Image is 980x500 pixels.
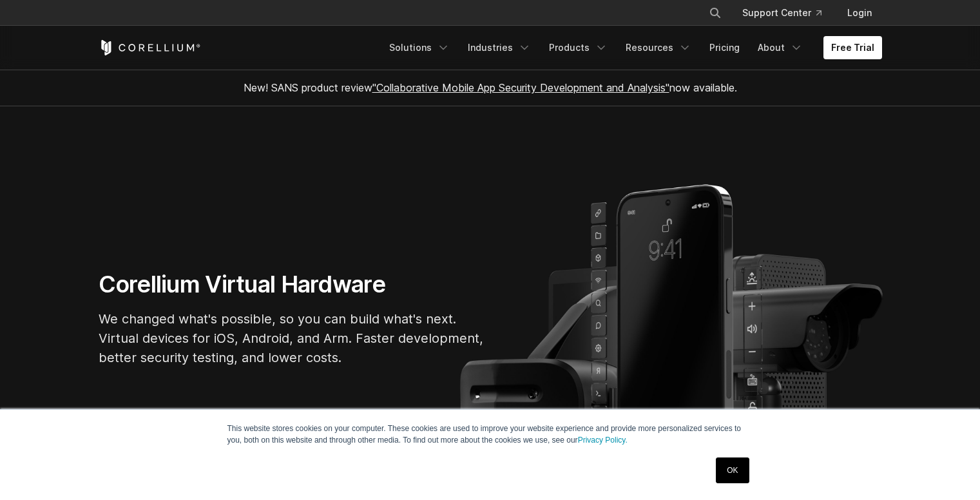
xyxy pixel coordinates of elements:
span: New! SANS product review now available. [244,81,737,94]
a: About [750,36,811,59]
a: Products [541,36,615,59]
a: Free Trial [823,36,882,59]
a: Corellium Home [99,40,201,55]
a: Resources [618,36,699,59]
a: Login [837,1,882,24]
a: OK [716,457,749,483]
a: "Collaborative Mobile App Security Development and Analysis" [372,81,669,94]
button: Search [704,1,727,24]
a: Industries [460,36,539,59]
a: Support Center [732,1,832,24]
p: We changed what's possible, so you can build what's next. Virtual devices for iOS, Android, and A... [99,309,485,367]
a: Pricing [702,36,747,59]
a: Privacy Policy. [578,436,628,445]
p: This website stores cookies on your computer. These cookies are used to improve your website expe... [227,423,753,446]
div: Navigation Menu [693,1,882,24]
div: Navigation Menu [381,36,882,59]
h1: Corellium Virtual Hardware [99,270,485,299]
a: Solutions [381,36,457,59]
